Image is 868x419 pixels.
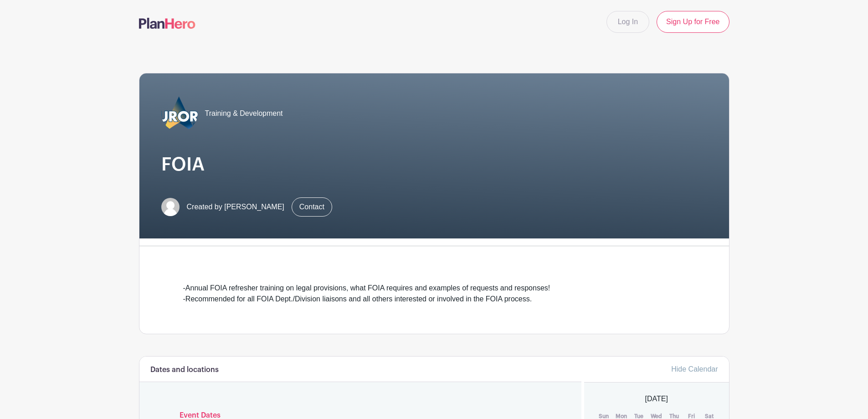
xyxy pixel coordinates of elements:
[139,18,195,29] img: logo-507f7623f17ff9eddc593b1ce0a138ce2505c220e1c5a4e2b4648c50719b7d32.svg
[187,202,284,212] span: Created by [PERSON_NAME]
[205,108,283,119] span: Training & Development
[645,393,668,404] span: [DATE]
[161,154,707,176] h1: FOIA
[161,95,198,132] img: 2023_COA_Horiz_Logo_PMS_BlueStroke%204.png
[161,198,180,216] img: default-ce2991bfa6775e67f084385cd625a349d9dcbb7a52a09fb2fda1e96e2d18dcdb.png
[183,283,685,305] div: -Annual FOIA refresher training on legal provisions, what FOIA requires and examples of requests ...
[150,366,219,374] h6: Dates and locations
[671,365,718,373] a: Hide Calendar
[657,11,729,33] a: Sign Up for Free
[292,197,332,217] a: Contact
[606,11,649,33] a: Log In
